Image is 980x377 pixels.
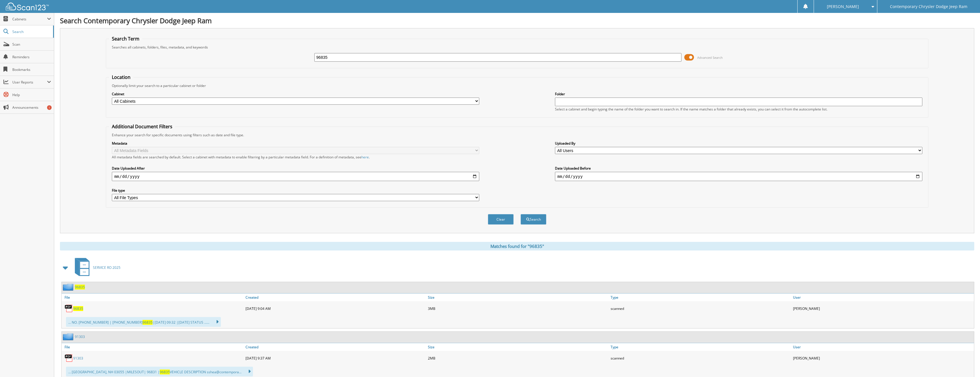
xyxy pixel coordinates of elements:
[827,5,859,8] span: [PERSON_NAME]
[361,155,369,160] a: here
[697,55,723,60] span: Advanced Search
[792,343,974,351] a: User
[109,123,175,130] legend: Additional Document Filters
[555,141,922,146] label: Uploaded By
[609,352,792,364] div: scanned
[63,283,75,291] img: folder2.png
[12,105,51,110] span: Announcements
[6,3,49,10] img: scan123-logo-white.svg
[890,5,967,8] span: Contemporary Chrysler Dodge Jeep Ram
[62,294,244,301] a: File
[73,306,83,311] a: 96835
[792,352,974,364] div: [PERSON_NAME]
[792,294,974,301] a: User
[63,333,75,340] img: folder2.png
[75,285,85,289] a: 96835
[109,74,133,80] legend: Location
[109,36,142,42] legend: Search Term
[12,92,51,97] span: Help
[112,155,479,160] div: All metadata fields are searched by default. Select a cabinet with metadata to enable filtering b...
[244,303,426,314] div: [DATE] 9:04 AM
[65,354,73,362] img: PDF.png
[109,133,925,137] div: Enhance your search for specific documents using filters such as date and file type.
[112,188,479,193] label: File type
[12,17,47,22] span: Cabinets
[73,356,83,361] a: 91303
[555,172,922,181] input: end
[71,256,120,279] a: SERVICE RO 2025
[12,42,51,47] span: Scan
[521,214,546,225] button: Search
[47,105,52,110] div: 1
[112,92,479,96] label: Cabinet
[426,294,609,301] a: Size
[12,67,51,72] span: Bookmarks
[609,294,792,301] a: Type
[160,370,170,374] span: 96835
[555,166,922,171] label: Date Uploaded Before
[244,352,426,364] div: [DATE] 9:37 AM
[426,352,609,364] div: 2MB
[792,303,974,314] div: [PERSON_NAME]
[488,214,514,225] button: Clear
[66,317,221,327] div: ... NO. [PHONE_NUMBER] | [PHONE_NUMBER] |[DATE] 09:32 |[DATE] STATUS ......
[112,172,479,181] input: start
[66,367,253,376] div: ... [GEOGRAPHIC_DATA], NH 03055 |MILESOUT| 96831 | VEHICLE DESCRIPTION sshea@contempora...
[12,80,47,85] span: User Reports
[60,16,974,25] h1: Search Contemporary Chrysler Dodge Jeep Ram
[75,334,85,339] a: 91303
[143,320,153,325] span: 96835
[555,92,922,96] label: Folder
[609,343,792,351] a: Type
[426,343,609,351] a: Size
[12,55,51,59] span: Reminders
[60,242,974,250] div: Matches found for "96835"
[426,303,609,314] div: 3MB
[244,294,426,301] a: Created
[112,166,479,171] label: Date Uploaded After
[62,343,244,351] a: File
[109,83,925,88] div: Optionally limit your search to a particular cabinet or folder
[244,343,426,351] a: Created
[65,304,73,313] img: PDF.png
[555,107,922,112] div: Select a cabinet and begin typing the name of the folder you want to search in. If the name match...
[93,265,120,270] span: SERVICE RO 2025
[609,303,792,314] div: scanned
[112,141,479,146] label: Metadata
[109,45,925,50] div: Searches all cabinets, folders, files, metadata, and keywords
[12,29,50,34] span: Search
